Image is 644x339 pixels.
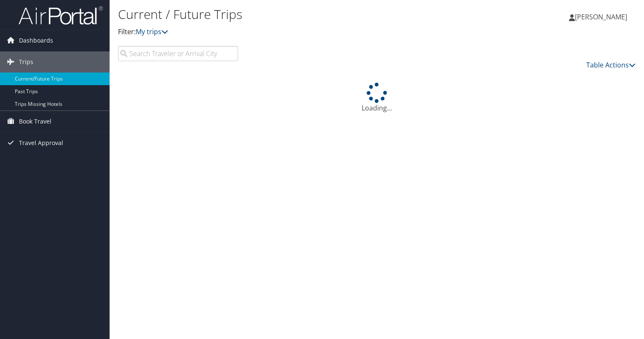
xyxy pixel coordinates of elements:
[575,12,627,22] span: [PERSON_NAME]
[136,27,168,36] a: My trips
[118,46,238,61] input: Search Traveler or Arrival City
[19,51,33,73] span: Trips
[19,132,63,153] span: Travel Approval
[19,5,103,25] img: airportal-logo.png
[118,27,463,38] p: Filter:
[586,60,636,70] a: Table Actions
[569,4,636,30] a: [PERSON_NAME]
[19,30,53,51] span: Dashboards
[118,5,463,23] h1: Current / Future Trips
[19,111,51,132] span: Book Travel
[118,83,636,113] div: Loading...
